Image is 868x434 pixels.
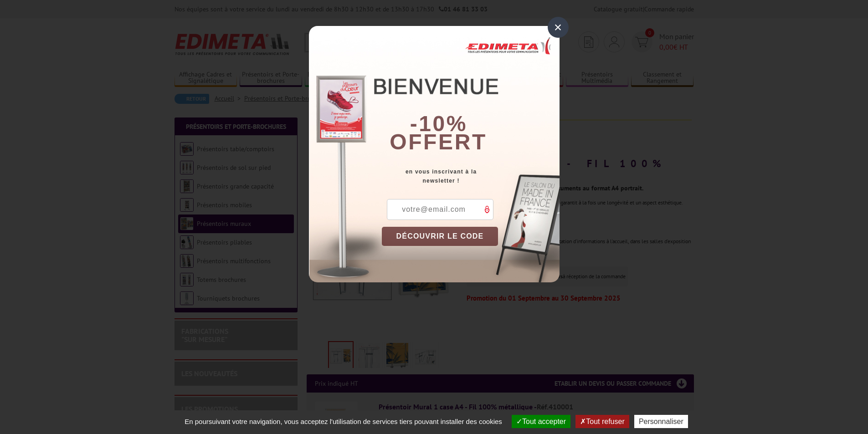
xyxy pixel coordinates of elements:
div: en vous inscrivant à la newsletter ! [382,167,560,185]
font: offert [390,130,487,154]
button: Personnaliser (fenêtre modale) [634,415,688,428]
button: Tout refuser [575,415,629,428]
button: Tout accepter [512,415,570,428]
b: -10% [410,112,467,136]
input: votre@email.com [387,199,493,220]
span: En poursuivant votre navigation, vous acceptez l'utilisation de services tiers pouvant installer ... [180,418,507,425]
button: DÉCOUVRIR LE CODE [382,227,498,246]
div: × [548,17,569,38]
